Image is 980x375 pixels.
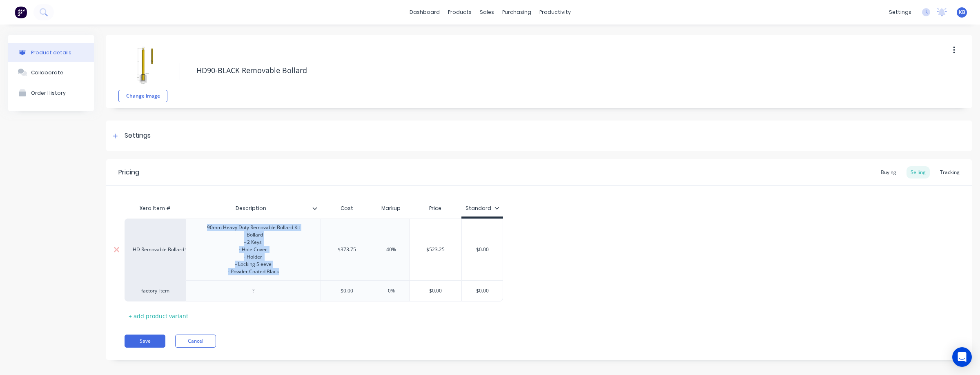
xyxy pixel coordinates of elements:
div: $0.00 [462,239,503,260]
div: Xero Item # [125,200,186,217]
div: $0.00 [462,281,503,301]
div: Pricing [118,167,139,177]
div: Tracking [936,166,964,179]
span: KB [959,9,965,16]
a: dashboard [405,6,444,18]
div: Order History [31,90,66,96]
div: Buying [877,166,900,179]
button: Cancel [175,335,216,348]
div: HD Removable Bollard 90mm [133,246,178,253]
div: settings [885,6,915,18]
div: 90mm Heavy Duty Removable Bollard Kit - Bollard - 2 Keys - Hole Cover - Holder - Locking Sleeve -... [200,222,307,277]
div: Product details [31,49,71,56]
div: factory_item$0.000%$0.00$0.00 [125,280,503,301]
img: file [122,45,163,86]
button: Change image [118,90,167,102]
div: 0% [371,281,412,301]
div: factory_item [133,287,178,295]
div: Description [186,198,316,219]
div: purchasing [498,6,535,18]
div: + add product variant [125,310,192,322]
div: $0.00 [321,281,373,301]
div: Description [186,200,321,217]
div: 40% [371,239,412,260]
div: Price [409,200,461,217]
div: $373.75 [321,239,373,260]
div: Open Intercom Messenger [952,347,972,367]
button: Order History [8,83,94,103]
div: Collaborate [31,69,63,76]
div: products [444,6,476,18]
div: Markup [373,200,409,217]
div: sales [476,6,498,18]
div: fileChange image [118,41,167,102]
button: Collaborate [8,62,94,83]
img: Factory [15,6,27,18]
button: Product details [8,43,94,62]
button: Save [125,335,165,348]
div: Selling [906,166,930,179]
div: Settings [125,131,151,141]
div: $0.00 [410,281,461,301]
div: productivity [535,6,575,18]
textarea: HD90-BLACK Removable Bollard [192,61,865,80]
div: Standard [465,205,499,212]
div: HD Removable Bollard 90mm90mm Heavy Duty Removable Bollard Kit - Bollard - 2 Keys - Hole Cover - ... [125,219,503,280]
div: $523.25 [410,239,461,260]
div: Cost [321,200,373,217]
